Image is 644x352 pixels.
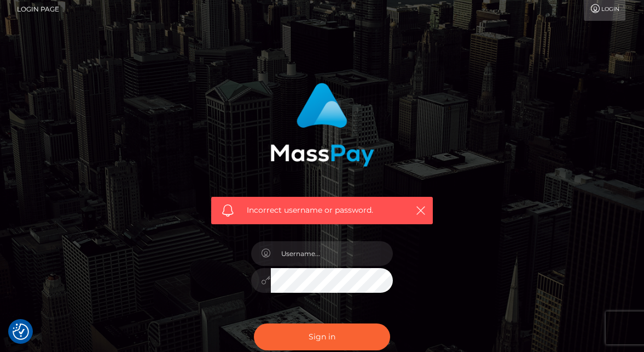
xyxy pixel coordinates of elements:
[13,323,29,340] button: Consent Preferences
[247,205,403,216] span: Incorrect username or password.
[13,323,29,340] img: Revisit consent button
[270,83,374,167] img: MassPay Login
[271,241,393,266] input: Username...
[254,323,391,350] button: Sign in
